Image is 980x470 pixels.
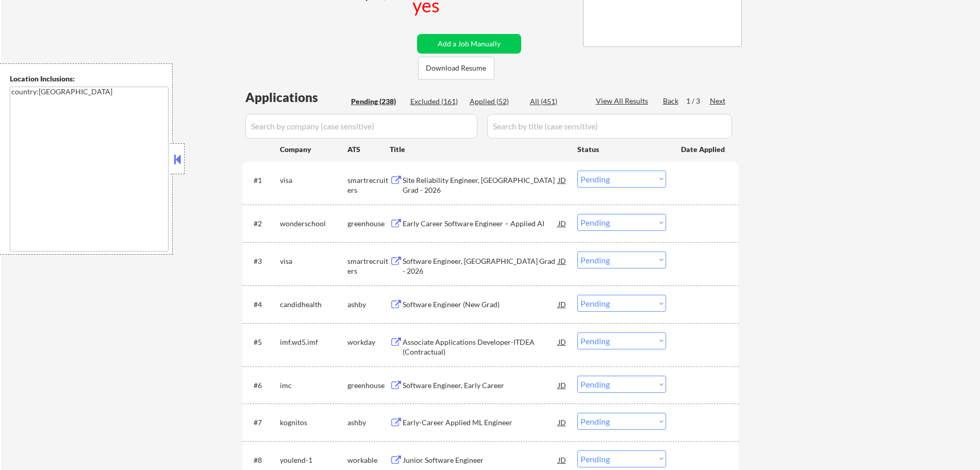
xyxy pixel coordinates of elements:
div: JD [557,251,568,270]
div: #4 [254,299,272,310]
div: greenhouse [347,219,390,229]
button: Add a Job Manually [417,34,521,54]
div: Title [390,144,568,155]
div: JD [557,450,568,469]
div: JD [557,376,568,394]
div: 1 / 3 [686,96,710,106]
div: ATS [347,144,390,155]
div: JD [557,332,568,351]
div: Junior Software Engineer [403,455,558,465]
div: visa [280,256,347,266]
div: JD [557,413,568,431]
div: ashby [347,417,390,428]
div: imc [280,380,347,391]
div: candidhealth [280,299,347,310]
div: #5 [254,337,272,347]
div: Software Engineer (New Grad) [403,299,558,310]
div: imf.wd5.imf [280,337,347,347]
button: Download Resume [418,57,494,80]
div: kognitos [280,417,347,428]
div: #3 [254,256,272,266]
div: greenhouse [347,380,390,391]
div: #2 [254,219,272,229]
div: Applications [245,91,347,104]
div: #1 [254,175,272,186]
div: Back [663,96,679,106]
div: View All Results [596,96,651,106]
div: ashby [347,299,390,310]
div: Location Inclusions: [10,74,169,84]
div: smartrecruiters [347,256,390,276]
div: Excluded (161) [410,96,462,107]
div: #7 [254,417,272,428]
div: Site Reliability Engineer, [GEOGRAPHIC_DATA] Grad - 2026 [403,175,558,195]
div: wonderschool [280,219,347,229]
div: JD [557,214,568,232]
div: Early-Career Applied ML Engineer [403,417,558,428]
div: workable [347,455,390,465]
input: Search by title (case sensitive) [487,114,732,139]
div: Status [577,140,666,158]
div: visa [280,175,347,186]
input: Search by company (case sensitive) [245,114,477,139]
div: All (451) [530,96,582,107]
div: Pending (238) [351,96,403,107]
div: Date Applied [681,144,726,155]
div: Early Career Software Engineer – Applied AI [403,219,558,229]
div: workday [347,337,390,347]
div: Next [710,96,726,106]
div: Company [280,144,347,155]
div: #6 [254,380,272,391]
div: smartrecruiters [347,175,390,195]
div: Applied (52) [470,96,521,107]
div: youlend-1 [280,455,347,465]
div: #8 [254,455,272,465]
div: JD [557,171,568,189]
div: Software Engineer, [GEOGRAPHIC_DATA] Grad - 2026 [403,256,558,276]
div: Software Engineer, Early Career [403,380,558,391]
div: Associate Applications Developer-ITDEA (Contractual) [403,337,558,357]
div: JD [557,295,568,313]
